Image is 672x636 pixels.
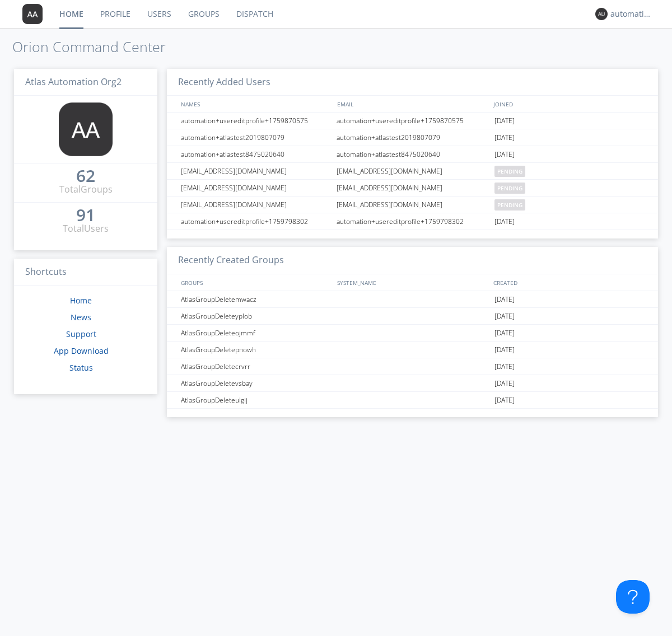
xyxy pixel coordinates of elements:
span: [DATE] [494,342,515,358]
div: automation+usereditprofile+1759870575 [334,113,492,129]
a: AtlasGroupDeleteulgij[DATE] [167,392,658,409]
a: AtlasGroupDeletepnowh[DATE] [167,342,658,358]
div: [EMAIL_ADDRESS][DOMAIN_NAME] [178,180,333,196]
div: automation+atlastest8475020640 [178,146,333,162]
span: pending [494,183,525,194]
h3: Recently Created Groups [167,247,658,274]
a: 62 [76,170,95,183]
div: AtlasGroupDeletemwacz [178,291,333,307]
a: News [71,312,91,322]
img: 373638.png [22,4,43,24]
a: App Download [54,345,109,356]
span: pending [494,166,525,177]
div: [EMAIL_ADDRESS][DOMAIN_NAME] [178,163,333,179]
div: AtlasGroupDeleteulgij [178,392,333,408]
div: EMAIL [334,96,491,112]
div: AtlasGroupDeleteojmmf [178,325,333,341]
a: automation+atlastest2019807079automation+atlastest2019807079[DATE] [167,129,658,146]
a: automation+usereditprofile+1759870575automation+usereditprofile+1759870575[DATE] [167,113,658,129]
span: Atlas Automation Org2 [25,76,122,88]
span: pending [494,199,525,211]
img: 373638.png [59,102,113,156]
div: automation+atlastest2019807079 [178,129,333,146]
h3: Shortcuts [14,259,157,286]
a: AtlasGroupDeleteyplob[DATE] [167,308,658,325]
a: AtlasGroupDeletecrvrr[DATE] [167,358,658,375]
div: AtlasGroupDeletepnowh [178,342,333,358]
span: [DATE] [494,358,515,375]
div: [EMAIL_ADDRESS][DOMAIN_NAME] [178,197,333,213]
span: [DATE] [494,213,515,230]
div: 62 [76,170,95,181]
span: [DATE] [494,113,515,129]
img: 373638.png [595,8,608,20]
div: CREATED [491,274,647,291]
div: [EMAIL_ADDRESS][DOMAIN_NAME] [334,180,492,196]
a: AtlasGroupDeletemwacz[DATE] [167,291,658,308]
iframe: Toggle Customer Support [616,580,650,614]
div: Total Groups [59,183,113,196]
span: [DATE] [494,392,515,409]
h3: Recently Added Users [167,69,658,96]
div: [EMAIL_ADDRESS][DOMAIN_NAME] [334,197,492,213]
span: [DATE] [494,308,515,325]
div: automation+atlastest2019807079 [334,129,492,146]
div: NAMES [178,96,332,112]
span: [DATE] [494,129,515,146]
a: [EMAIL_ADDRESS][DOMAIN_NAME][EMAIL_ADDRESS][DOMAIN_NAME]pending [167,197,658,213]
div: automation+usereditprofile+1759798302 [178,213,333,230]
a: automation+usereditprofile+1759798302automation+usereditprofile+1759798302[DATE] [167,213,658,230]
div: GROUPS [178,274,332,291]
a: 91 [76,209,95,222]
span: [DATE] [494,325,515,342]
div: JOINED [491,96,647,112]
span: [DATE] [494,146,515,163]
a: Home [70,295,92,306]
a: AtlasGroupDeleteojmmf[DATE] [167,325,658,342]
a: automation+atlastest8475020640automation+atlastest8475020640[DATE] [167,146,658,163]
div: automation+atlas+dm+only+lead+org2 [610,8,652,20]
a: [EMAIL_ADDRESS][DOMAIN_NAME][EMAIL_ADDRESS][DOMAIN_NAME]pending [167,163,658,180]
div: AtlasGroupDeleteyplob [178,308,333,324]
div: automation+usereditprofile+1759870575 [178,113,333,129]
a: Status [69,362,93,373]
a: Support [66,329,96,339]
div: 91 [76,209,95,221]
div: Total Users [63,222,109,235]
span: [DATE] [494,375,515,392]
div: AtlasGroupDeletecrvrr [178,358,333,375]
div: [EMAIL_ADDRESS][DOMAIN_NAME] [334,163,492,179]
a: [EMAIL_ADDRESS][DOMAIN_NAME][EMAIL_ADDRESS][DOMAIN_NAME]pending [167,180,658,197]
div: automation+usereditprofile+1759798302 [334,213,492,230]
span: [DATE] [494,291,515,308]
div: SYSTEM_NAME [334,274,491,291]
a: AtlasGroupDeletevsbay[DATE] [167,375,658,392]
div: automation+atlastest8475020640 [334,146,492,162]
div: AtlasGroupDeletevsbay [178,375,333,391]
